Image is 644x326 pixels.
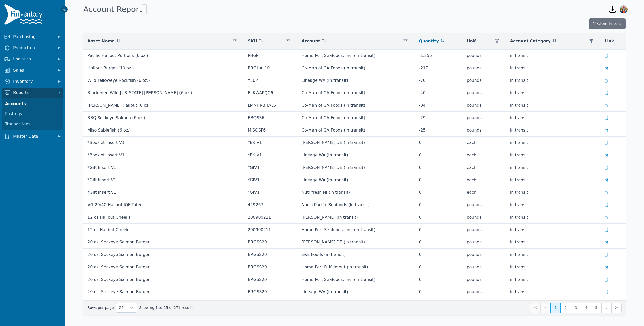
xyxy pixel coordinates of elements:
td: in transit [506,298,601,311]
td: BRGSS20 [244,236,297,249]
td: -70 [415,74,462,87]
td: 12 oz Halibut Cheeks [83,211,244,224]
td: 12 oz Halibut Cheeks [83,224,244,236]
td: 0 [415,249,462,261]
td: in transit [506,161,601,174]
td: -40 [415,87,462,99]
button: Logistics [2,54,63,64]
td: [PERSON_NAME] DE (in transit) [297,298,415,311]
td: [PERSON_NAME] Halibut (6 oz.) [83,99,244,112]
td: BRGSS20 [244,249,297,261]
td: -1,256 [415,50,462,62]
td: pounds [462,224,506,236]
td: 0 [415,149,462,161]
td: LMNHRBHAL6 [244,99,297,112]
span: Purchasing [13,34,54,40]
td: each [462,149,506,161]
td: pounds [462,74,506,87]
a: Transactions [3,119,62,129]
td: in transit [506,174,601,186]
span: Account [302,38,320,44]
td: in transit [506,286,601,298]
td: 0 [415,236,462,249]
td: 200900211 [244,211,297,224]
td: Nutrifresh NJ (in transit) [297,186,415,199]
button: Page 4 [581,303,591,313]
button: Production [2,43,63,53]
td: pounds [462,99,506,112]
td: in transit [506,62,601,74]
td: *Booklet Insert V1 [83,137,244,149]
td: 0 [415,224,462,236]
td: in transit [506,199,601,211]
td: Blackened Wild [US_STATE] [PERSON_NAME] (6 oz.) [83,87,244,99]
td: in transit [506,112,601,124]
td: *Booklet Insert V1 [83,149,244,161]
td: each [462,174,506,186]
td: Home Port Seafoods, Inc. (in transit) [297,273,415,286]
span: Rows per page [116,303,127,312]
td: in transit [506,137,601,149]
button: Sales [2,65,63,75]
td: BRGSS20 [244,261,297,273]
td: BLKWAPQC6 [244,87,297,99]
td: in transit [506,74,601,87]
span: UoM [467,38,477,44]
td: Lineage WA (in transit) [297,174,415,186]
td: pounds [462,273,506,286]
td: 0 [415,298,462,311]
button: Page 3 [571,303,581,313]
span: Master Data [13,133,54,139]
td: Miso Sablefish (6 oz.) [83,124,244,137]
td: in transit [506,249,601,261]
td: 20 oz. Sockeye Salmon Burger [83,273,244,286]
td: *GIV1 [244,161,297,174]
td: Lineage WA (in transit) [297,149,415,161]
span: Asset Name [87,38,115,44]
td: #1 20/40 Halibut IQF Toted [83,199,244,211]
td: [PERSON_NAME] DE (in transit) [297,161,415,174]
td: 0 [415,186,462,199]
td: each [462,137,506,149]
td: in transit [506,149,601,161]
span: Reports [13,90,54,96]
td: in transit [506,211,601,224]
td: *Gift Insert V1 [83,174,244,186]
td: in transit [506,261,601,273]
button: Page 1 [550,303,561,313]
td: *GIV1 [244,174,297,186]
button: Page 5 [591,303,601,313]
td: MISOSF6 [244,124,297,137]
td: [PERSON_NAME] DE (in transit) [297,236,415,249]
td: 0 [415,261,462,273]
td: in transit [506,236,601,249]
button: Purchasing [2,32,63,42]
td: Co-Man of GA Foods (in transit) [297,99,415,112]
td: PH6P [244,50,297,62]
button: Inventory [2,76,63,87]
td: -29 [415,112,462,124]
td: in transit [506,50,601,62]
td: pounds [462,261,506,273]
td: Home Port Fulfillment (in transit) [297,261,415,273]
td: BRGSS20 [244,273,297,286]
td: pounds [462,62,506,74]
td: *GIV1 [244,186,297,199]
td: pounds [462,211,506,224]
td: BBQSS6 [244,112,297,124]
td: *BKIV1 [244,137,297,149]
td: Co-Man of GA Foods (in transit) [297,124,415,137]
td: 0 [415,161,462,174]
td: [PERSON_NAME] DE (in transit) [297,137,415,149]
td: 0 [415,174,462,186]
td: pounds [462,124,506,137]
td: pounds [462,236,506,249]
td: BRGHAL10 [244,62,297,74]
td: pounds [462,249,506,261]
td: Lineage WA (in transit) [297,286,415,298]
button: Last Page [611,303,622,313]
td: E&E Foods (in transit) [297,249,415,261]
td: pounds [462,112,506,124]
td: 20 oz. Sockeye Salmon Burger [83,261,244,273]
td: pounds [462,286,506,298]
